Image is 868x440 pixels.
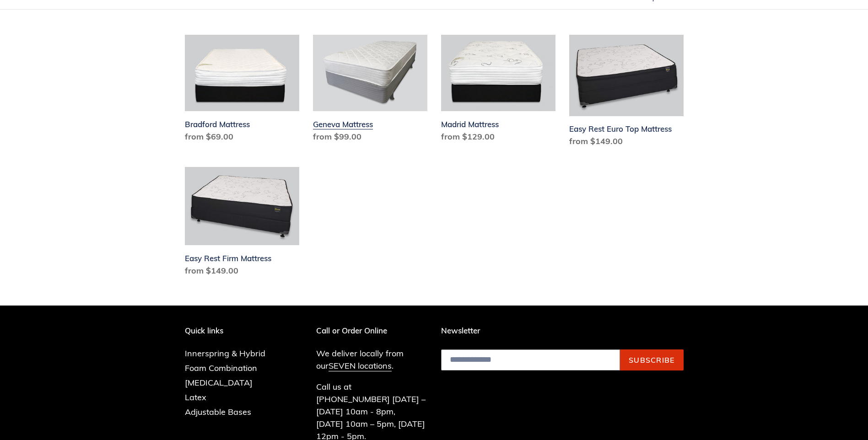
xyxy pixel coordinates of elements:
a: Adjustable Bases [185,407,251,417]
p: Newsletter [441,326,684,335]
a: Latex [185,392,206,402]
p: Quick links [185,326,279,335]
a: Foam Combination [185,363,257,373]
a: Innerspring & Hybrid [185,348,265,359]
a: Easy Rest Euro Top Mattress [569,35,684,151]
a: Easy Rest Firm Mattress [185,167,299,280]
input: Email address [441,349,620,370]
a: Geneva Mattress [313,35,427,146]
p: We deliver locally from our . [316,347,427,372]
p: Call or Order Online [316,326,427,335]
button: Subscribe [620,349,684,370]
a: [MEDICAL_DATA] [185,377,253,388]
a: Bradford Mattress [185,35,299,146]
span: Subscribe [629,355,675,365]
a: SEVEN locations [329,360,392,371]
a: Madrid Mattress [441,35,555,146]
